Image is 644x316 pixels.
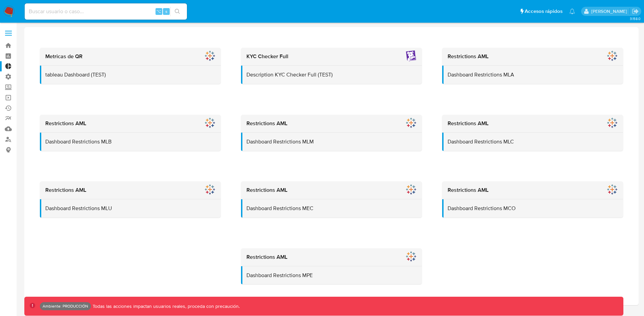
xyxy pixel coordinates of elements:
[246,138,417,145] p: Dashboard Restrictions MLM
[448,187,618,194] h2: Restrictions AML
[525,8,563,15] span: Accesos rápidos
[246,254,417,261] h2: Restrictions AML
[156,8,161,15] span: ⌥
[91,303,240,310] p: Todas las acciones impactan usuarios reales, proceda con precaución.
[607,117,618,128] img: Restrictions AML
[165,8,167,15] span: s
[45,120,216,127] h2: Restrictions AML
[205,50,215,61] img: Metricas de QR
[448,53,618,60] h2: Restrictions AML
[246,187,417,194] h2: Restrictions AML
[246,272,417,279] p: Dashboard Restrictions MPE
[448,120,618,127] h2: Restrictions AML
[45,187,216,194] h2: Restrictions AML
[448,71,618,78] p: Dashboard Restrictions MLA
[406,251,416,262] img: Restrictions AML
[205,117,215,128] img: Restrictions AML
[406,184,416,195] img: Restrictions AML
[205,184,215,195] img: Restrictions AML
[246,205,417,212] p: Dashboard Restrictions MEC
[632,8,639,15] a: Salir
[607,184,618,195] img: Restrictions AML
[25,7,187,16] input: Buscar usuario o caso...
[591,8,629,15] p: david.campana@mercadolibre.com
[170,7,184,16] button: search-icon
[448,205,618,212] p: Dashboard Restrictions MCO
[569,8,575,14] a: Notificaciones
[448,138,618,145] p: Dashboard Restrictions MLC
[45,53,216,60] h2: Metricas de QR
[45,71,216,78] p: tableau Dashboard (TEST)
[43,305,88,308] p: Ambiente: PRODUCCIÓN
[45,205,216,212] p: Dashboard Restrictions MLU
[406,50,416,61] img: KYC Checker Full
[246,53,417,60] h2: KYC Checker Full
[246,120,417,127] h2: Restrictions AML
[246,71,417,78] p: Description KYC Checker Full (TEST)
[45,138,216,145] p: Dashboard Restrictions MLB
[607,50,618,61] img: Restrictions AML
[406,117,416,128] img: Restrictions AML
